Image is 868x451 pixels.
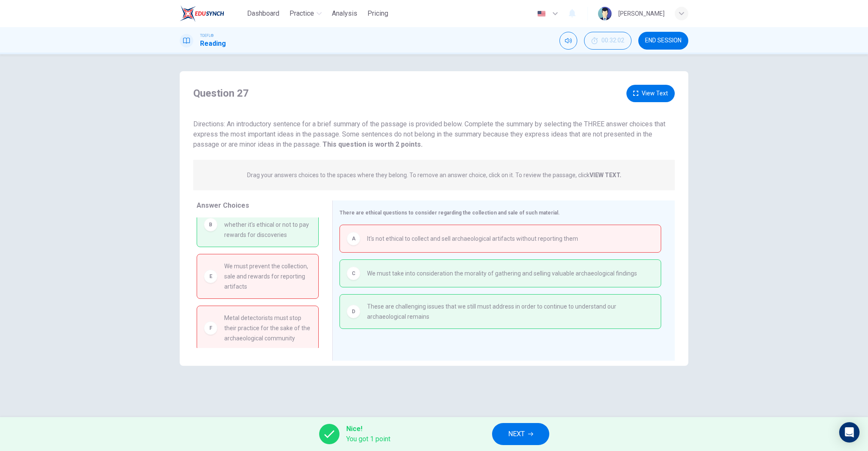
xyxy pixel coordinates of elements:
[247,172,621,178] p: Drag your answers choices to the spaces where they belong. To remove an answer choice, click on i...
[321,140,423,148] strong: This question is worth 2 points.
[332,8,357,19] span: Analysis
[339,210,560,216] span: There are ethical questions to consider regarding the collection and sale of such material.
[347,305,360,318] div: D
[286,6,325,21] button: Practice
[536,11,547,17] img: en
[367,234,578,244] span: It's not ethical to collect and sell archaeological artifacts without reporting them
[193,120,665,148] span: Directions: An introductory sentence for a brief summary of the passage is provided below. Comple...
[180,5,224,22] img: EduSynch logo
[204,218,217,231] div: B
[244,6,283,21] button: Dashboard
[204,321,217,335] div: F
[247,8,279,19] span: Dashboard
[645,37,682,44] span: END SESSION
[626,85,675,102] button: View Text
[197,201,249,209] span: Answer Choices
[638,32,688,50] button: END SESSION
[492,423,549,445] button: NEXT
[347,267,360,280] div: C
[598,7,612,20] img: Profile picture
[200,39,226,49] h1: Reading
[193,86,249,100] h4: Question 27
[346,434,390,444] span: You got 1 point
[559,32,577,50] div: Mute
[328,6,361,21] button: Analysis
[224,313,312,343] span: Metal detectorists must stop their practice for the sake of the archaeological community
[590,172,621,178] strong: VIEW TEXT.
[180,5,244,22] a: EduSynch logo
[346,424,390,434] span: Nice!
[618,8,665,19] div: [PERSON_NAME]
[347,232,360,245] div: A
[364,6,392,21] button: Pricing
[200,33,214,39] span: TOEFL®
[224,209,312,240] span: Questions have been asked whether it's ethical or not to pay rewards for discoveries
[367,301,654,322] span: These are challenging issues that we still must address in order to continue to understand our ar...
[367,268,637,278] span: We must take into consideration the morality of gathering and selling valuable archaeological fin...
[601,37,624,44] span: 00:32:02
[204,270,217,283] div: E
[584,32,632,50] button: 00:32:02
[584,32,632,50] div: Hide
[224,261,312,292] span: We must prevent the collection, sale and rewards for reporting artifacts
[508,428,525,440] span: NEXT
[289,8,314,19] span: Practice
[839,422,860,443] div: Open Intercom Messenger
[367,8,388,19] span: Pricing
